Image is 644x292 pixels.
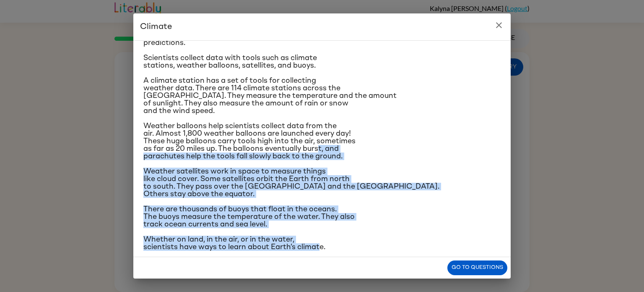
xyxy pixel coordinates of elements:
h2: Climate [133,13,511,40]
span: Scientists collect data with tools such as climate stations, weather balloons, satellites, and bu... [143,54,317,69]
button: close [491,17,507,34]
span: Whether on land, in the air, or in the water, scientists have ways to learn about Earth’s climate. [143,236,325,251]
span: Weather balloons help scientists collect data from the air. Almost 1,800 weather balloons are lau... [143,122,356,160]
span: There are thousands of buoys that float in the oceans. The buoys measure the temperature of the w... [143,205,355,228]
span: A climate station has a set of tools for collecting weather data. There are 114 climate stations ... [143,77,397,115]
button: Go to questions [447,260,507,275]
span: Weather satellites work in space to measure things like cloud cover. Some satellites orbit the Ea... [143,168,439,198]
